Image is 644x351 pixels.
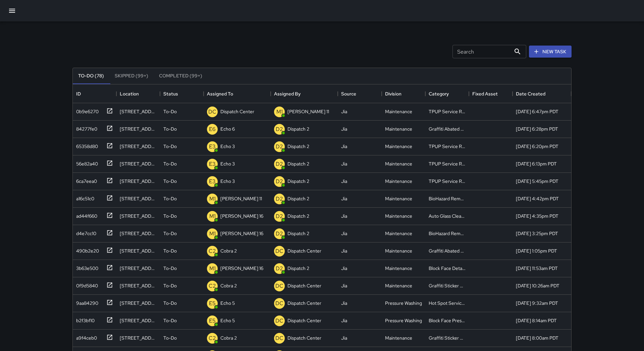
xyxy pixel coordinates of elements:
[429,300,466,306] div: Hot Spot Serviced
[209,265,216,273] p: M1
[341,178,347,185] div: Jia
[516,108,558,115] div: 9/15/2025, 6:47pm PDT
[287,265,309,272] p: Dispatch 2
[529,46,572,58] button: New Task
[220,178,235,185] p: Echo 3
[287,160,309,167] p: Dispatch 2
[341,282,347,289] div: Jia
[429,108,466,115] div: TPUP Service Requested
[429,317,466,324] div: Block Face Pressure Washed
[516,160,557,167] div: 9/15/2025, 6:13pm PDT
[276,125,283,133] p: D2
[163,248,177,254] p: To-Do
[120,213,157,219] div: 398 19th Street
[425,84,469,103] div: Category
[276,265,283,273] p: D2
[341,335,347,341] div: Jia
[276,178,283,186] p: D2
[472,84,498,103] div: Fixed Asset
[516,126,558,132] div: 9/15/2025, 6:28pm PDT
[516,300,558,306] div: 9/15/2025, 9:32am PDT
[220,335,237,341] p: Cobra 2
[429,143,466,150] div: TPUP Service Requested
[73,68,109,84] button: To-Do (78)
[429,195,466,202] div: BioHazard Removed
[385,195,412,202] div: Maintenance
[274,84,301,103] div: Assigned By
[275,299,283,307] p: DC
[513,84,571,103] div: Date Created
[385,143,412,150] div: Maintenance
[516,317,557,324] div: 9/15/2025, 8:14am PDT
[385,317,422,324] div: Pressure Washing
[429,265,466,272] div: Block Face Detailed
[73,314,95,324] div: b2f3bf10
[220,230,263,237] p: [PERSON_NAME] 16
[276,230,283,238] p: D2
[163,335,177,341] p: To-Do
[429,335,466,341] div: Graffiti Sticker Abated Small
[73,280,98,289] div: 0f9d5840
[341,84,356,103] div: Source
[287,300,321,306] p: Dispatch Center
[120,143,157,150] div: 901 Franklin Street
[120,126,157,132] div: 1540 San Pablo Avenue
[429,230,466,237] div: BioHazard Removed
[163,317,177,324] p: To-Do
[120,265,157,272] div: 1333 Broadway
[163,213,177,219] p: To-Do
[163,282,177,289] p: To-Do
[209,143,216,151] p: E3
[516,213,558,219] div: 9/15/2025, 4:35pm PDT
[341,248,347,254] div: Jia
[276,108,283,116] p: M1
[341,265,347,272] div: Jia
[73,193,94,202] div: a16c51c0
[287,178,309,185] p: Dispatch 2
[275,282,283,290] p: DC
[120,108,157,115] div: 206 23rd Street
[516,178,558,185] div: 9/15/2025, 5:45pm PDT
[209,299,216,307] p: E5
[385,300,422,306] div: Pressure Washing
[385,160,412,167] div: Maintenance
[385,248,412,254] div: Maintenance
[163,195,177,202] p: To-Do
[73,297,98,306] div: 9aa84290
[429,282,466,289] div: Graffiti Sticker Abated Small
[516,248,557,254] div: 9/15/2025, 1:05pm PDT
[209,247,216,255] p: C2
[385,178,412,185] div: Maintenance
[73,245,99,254] div: 490b2e20
[341,143,347,150] div: Jia
[516,335,558,341] div: 9/15/2025, 8:00am PDT
[207,84,233,103] div: Assigned To
[287,143,309,150] p: Dispatch 2
[341,108,347,115] div: Jia
[275,247,283,255] p: DC
[287,195,309,202] p: Dispatch 2
[382,84,425,103] div: Division
[385,265,412,272] div: Maintenance
[209,195,216,203] p: M1
[163,108,177,115] p: To-Do
[341,230,347,237] div: Jia
[204,84,271,103] div: Assigned To
[276,195,283,203] p: D2
[109,68,154,84] button: Skipped (99+)
[287,108,329,115] p: [PERSON_NAME] 11
[385,108,412,115] div: Maintenance
[516,84,545,103] div: Date Created
[163,126,177,132] p: To-Do
[163,230,177,237] p: To-Do
[385,126,412,132] div: Maintenance
[73,210,97,219] div: ad44f660
[385,282,412,289] div: Maintenance
[209,282,216,290] p: C2
[276,160,283,168] p: D2
[276,212,283,220] p: D2
[338,84,381,103] div: Source
[271,84,338,103] div: Assigned By
[429,84,449,103] div: Category
[163,143,177,150] p: To-Do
